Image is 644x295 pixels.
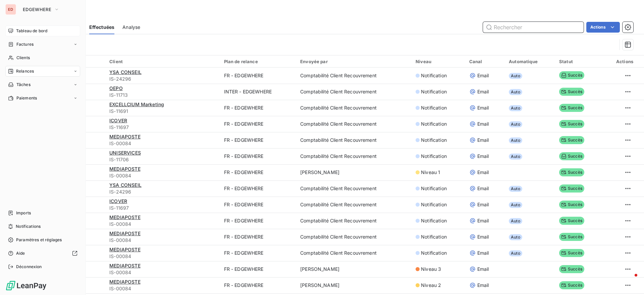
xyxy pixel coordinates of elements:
span: Tâches [16,82,31,88]
span: Email [477,153,489,160]
span: EXCELLCIUM Marketing [109,101,164,107]
td: Comptabilité Client Recouvrement [296,148,412,164]
td: FR - EDGEWHERE [220,277,297,293]
span: IS-00084 [109,237,216,244]
span: Succès [559,104,584,112]
td: FR - EDGEWHERE [220,164,297,180]
span: Succès [559,136,584,144]
span: Email [477,217,489,224]
span: Succès [559,281,584,289]
span: Relances [16,68,34,74]
span: Notification [421,217,447,224]
span: Email [477,88,489,95]
span: IS-00084 [109,221,216,227]
span: Email [477,266,489,272]
div: Canal [469,59,501,64]
a: Tâches [5,79,80,90]
span: Clients [16,55,30,61]
span: Imports [16,210,31,216]
span: Email [477,137,489,143]
td: FR - EDGEWHERE [220,245,297,261]
span: Succès [559,168,584,176]
td: FR - EDGEWHERE [220,261,297,277]
span: Email [477,169,489,176]
div: Envoyée par [300,59,408,64]
input: Rechercher [483,22,584,33]
span: Email [477,121,489,127]
div: Plan de relance [224,59,292,64]
iframe: Intercom live chat [621,272,637,288]
span: MEDIAPOSTE [109,166,141,172]
span: IS-00084 [109,253,216,260]
span: IS-11706 [109,156,216,163]
span: IS-00084 [109,140,216,147]
span: Auto [509,105,522,111]
img: Logo LeanPay [5,280,47,291]
span: Auto [509,121,522,127]
div: Actions [604,59,633,64]
div: Automatique [509,59,551,64]
td: FR - EDGEWHERE [220,229,297,245]
a: Imports [5,208,80,218]
span: EDGEWHERE [23,7,51,12]
td: Comptabilité Client Recouvrement [296,68,412,84]
span: Niveau 1 [421,169,440,176]
span: IS-24296 [109,76,216,82]
span: OEPO [109,85,123,91]
td: Comptabilité Client Recouvrement [296,213,412,229]
span: Paramètres et réglages [16,237,62,243]
span: Email [477,201,489,208]
span: Notification [421,250,447,256]
td: Comptabilité Client Recouvrement [296,84,412,100]
span: ICOVER [109,118,127,123]
span: Notification [421,185,447,192]
span: Niveau 3 [421,266,441,272]
span: Analyse [122,24,140,31]
span: Auto [509,202,522,208]
span: IS-11697 [109,205,216,211]
span: IS-00084 [109,285,216,292]
td: FR - EDGEWHERE [220,68,297,84]
span: IS-11697 [109,124,216,131]
a: Tableau de bord [5,26,80,36]
span: Notification [421,137,447,143]
span: Niveau 2 [421,282,441,289]
span: Succès [559,71,584,79]
span: Notifications [16,223,41,229]
span: Succès [559,249,584,257]
span: Tableau de bord [16,28,47,34]
span: Notification [421,121,447,127]
span: MEDIAPOSTE [109,230,141,236]
span: Succès [559,265,584,273]
span: IS-11713 [109,92,216,98]
td: [PERSON_NAME] [296,261,412,277]
span: Auto [509,218,522,224]
span: Aide [16,250,25,256]
span: Email [477,185,489,192]
td: [PERSON_NAME] [296,277,412,293]
td: FR - EDGEWHERE [220,197,297,213]
a: Paramètres et réglages [5,235,80,245]
span: Succès [559,233,584,241]
span: Auto [509,89,522,95]
span: Succès [559,217,584,225]
span: Client [109,59,123,64]
td: FR - EDGEWHERE [220,148,297,164]
td: FR - EDGEWHERE [220,100,297,116]
a: Aide [5,248,80,259]
span: Notification [421,72,447,79]
span: Déconnexion [16,264,42,270]
span: Succès [559,152,584,160]
td: Comptabilité Client Recouvrement [296,180,412,197]
span: Factures [16,41,34,47]
td: [PERSON_NAME] [296,164,412,180]
span: Email [477,104,489,111]
td: Comptabilité Client Recouvrement [296,197,412,213]
span: IS-00084 [109,269,216,276]
span: Email [477,72,489,79]
span: MEDIAPOSTE [109,247,141,252]
td: FR - EDGEWHERE [220,213,297,229]
div: Niveau [416,59,461,64]
span: Auto [509,154,522,160]
span: Paiements [16,95,37,101]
